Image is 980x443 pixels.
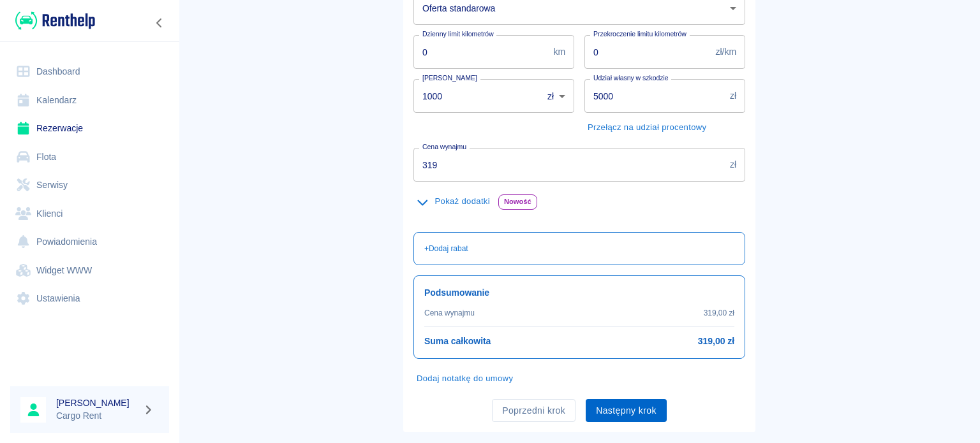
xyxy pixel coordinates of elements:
[15,10,95,31] img: Renthelp logo
[538,79,574,113] div: zł
[413,369,516,389] button: Dodaj notatkę do umowy
[10,228,169,256] a: Powiadomienia
[10,114,169,143] a: Rezerwacje
[10,10,95,31] a: Renthelp logo
[492,399,575,423] button: Poprzedni krok
[10,256,169,285] a: Widget WWW
[424,243,468,254] p: + Dodaj rabat
[422,142,466,152] label: Cena wynajmu
[593,29,687,39] label: Przekroczenie limitu kilometrów
[10,86,169,115] a: Kalendarz
[499,195,537,208] span: Nowość
[553,45,565,59] p: km
[424,335,491,348] h6: Suma całkowita
[730,89,736,103] p: zł
[424,307,475,319] p: Cena wynajmu
[698,335,734,348] h6: 319,00 zł
[56,409,138,423] p: Cargo Rent
[716,45,736,59] p: zł/km
[10,200,169,228] a: Klienci
[422,29,494,39] label: Dzienny limit kilometrów
[422,73,477,83] label: [PERSON_NAME]
[10,57,169,86] a: Dashboard
[10,143,169,171] a: Flota
[150,15,169,31] button: Zwiń nawigację
[424,286,734,300] h6: Podsumowanie
[10,284,169,313] a: Ustawienia
[593,73,669,83] label: Udział własny w szkodzie
[730,158,736,171] p: zł
[413,192,493,212] button: Pokaż dodatki
[586,399,667,423] button: Następny krok
[10,171,169,200] a: Serwisy
[584,118,709,138] button: Przełącz na udział procentowy
[704,307,734,319] p: 319,00 zł
[56,396,138,409] h6: [PERSON_NAME]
